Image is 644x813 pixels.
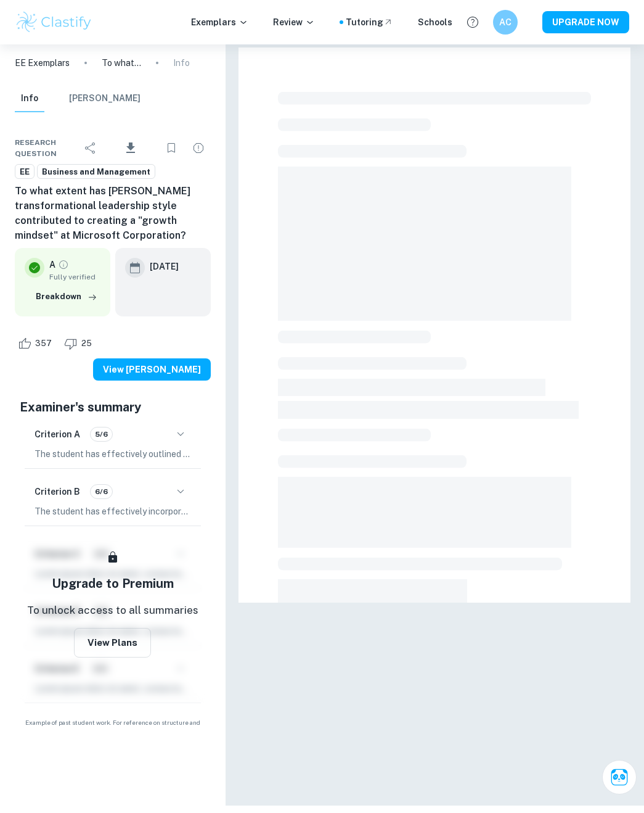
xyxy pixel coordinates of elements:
p: Info [173,56,190,70]
button: Ask Clai [602,760,637,794]
a: Grade fully verified [58,259,69,270]
div: Share [78,136,103,160]
p: To what extent has [PERSON_NAME] transformational leadership style contributed to creating a "gro... [102,56,141,70]
span: Research question [15,137,78,159]
div: Bookmark [159,136,184,160]
a: Business and Management [37,164,155,180]
p: The student has effectively outlined the topic of their study at the beginning of the essay, maki... [35,447,191,461]
span: Example of past student work. For reference on structure and expectations only. Do not copy. [15,718,211,737]
button: Help and Feedback [462,12,483,33]
p: Exemplars [191,15,248,29]
p: Review [273,15,315,29]
div: Like [15,334,59,353]
h6: To what extent has [PERSON_NAME] transformational leadership style contributed to creating a "gro... [15,184,211,243]
h6: [DATE] [150,260,179,273]
img: Clastify logo [15,10,93,35]
a: Schools [418,15,452,29]
button: UPGRADE NOW [542,11,629,33]
button: View Plans [74,628,151,658]
p: A [49,258,55,271]
p: The student has effectively incorporated relevant and appropriate source material in their essay,... [35,505,191,518]
h6: Criterion A [35,427,80,441]
button: View [PERSON_NAME] [93,358,211,381]
span: Business and Management [38,166,155,178]
a: Tutoring [346,15,393,29]
div: Report issue [186,136,211,160]
div: Download [105,132,157,164]
a: EE [15,164,35,180]
h5: Upgrade to Premium [52,574,174,593]
span: Fully verified [49,271,100,283]
a: EE Exemplars [15,56,70,70]
button: Breakdown [33,287,100,306]
p: To unlock access to all summaries [27,603,198,619]
div: Dislike [61,334,99,353]
button: Info [15,85,44,112]
button: [PERSON_NAME] [69,85,141,112]
span: 25 [75,337,99,350]
span: 5/6 [91,429,112,440]
span: 357 [28,337,59,350]
h6: AC [499,15,513,29]
h6: Criterion B [35,485,80,498]
button: AC [493,10,518,35]
span: EE [15,166,34,178]
h5: Examiner's summary [20,398,206,416]
span: 6/6 [91,486,112,497]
